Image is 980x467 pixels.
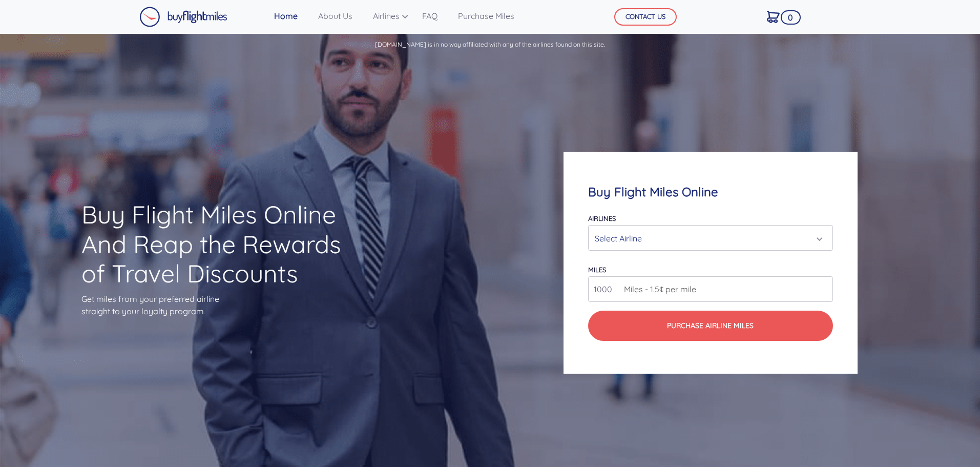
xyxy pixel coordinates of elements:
[81,293,359,317] p: Get miles from your preferred airline straight to your loyalty program
[614,8,677,26] button: CONTACT US
[369,6,406,26] a: Airlines
[619,283,696,295] span: Miles - 1.5¢ per mile
[81,200,359,289] h1: Buy Flight Miles Online And Reap the Rewards of Travel Discounts
[418,6,442,26] a: FAQ
[314,6,357,26] a: About Us
[588,214,616,222] label: Airlines
[588,185,832,199] h4: Buy Flight Miles Online
[767,11,780,23] img: Cart
[595,229,820,248] div: Select Airline
[454,6,518,26] a: Purchase Miles
[588,266,606,274] label: miles
[139,4,227,30] a: Buy Flight Miles Logo
[588,225,832,251] button: Select Airline
[139,7,227,27] img: Buy Flight Miles Logo
[763,6,784,27] a: 0
[270,6,302,26] a: Home
[781,10,801,25] span: 0
[588,311,832,341] button: Purchase Airline Miles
